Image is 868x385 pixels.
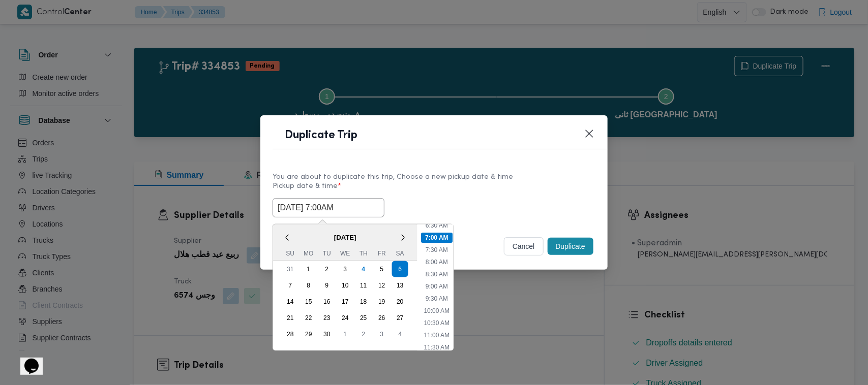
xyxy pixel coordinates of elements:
iframe: chat widget [10,344,43,375]
div: You are about to duplicate this trip, Choose a new pickup date & time [273,172,595,182]
ul: Time [420,224,454,350]
button: cancel [504,237,544,255]
li: 6:30 AM [422,220,452,231]
label: Pickup date & time [273,182,595,198]
button: Closes this modal window [583,127,595,140]
h1: Duplicate Trip [285,127,357,144]
input: Choose date & time [273,198,384,217]
button: Duplicate [548,238,593,255]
